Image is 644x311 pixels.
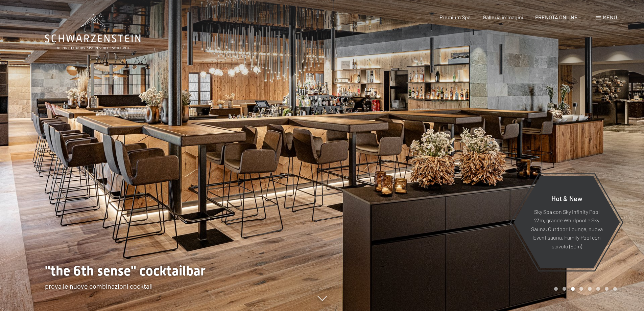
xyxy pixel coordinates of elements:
[483,14,523,20] a: Galleria immagini
[588,287,592,291] div: Carousel Page 5
[596,287,600,291] div: Carousel Page 6
[535,14,578,20] a: PRENOTA ONLINE
[579,287,583,291] div: Carousel Page 4
[613,287,617,291] div: Carousel Page 8
[563,287,566,291] div: Carousel Page 2
[603,14,617,20] span: Menu
[605,287,609,291] div: Carousel Page 7
[513,176,620,269] a: Hot & New Sky Spa con Sky infinity Pool 23m, grande Whirlpool e Sky Sauna, Outdoor Lounge, nuova ...
[530,207,603,250] p: Sky Spa con Sky infinity Pool 23m, grande Whirlpool e Sky Sauna, Outdoor Lounge, nuova Event saun...
[439,14,471,20] a: Premium Spa
[571,287,575,291] div: Carousel Page 3 (Current Slide)
[552,287,617,291] div: Carousel Pagination
[551,194,582,202] span: Hot & New
[554,287,558,291] div: Carousel Page 1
